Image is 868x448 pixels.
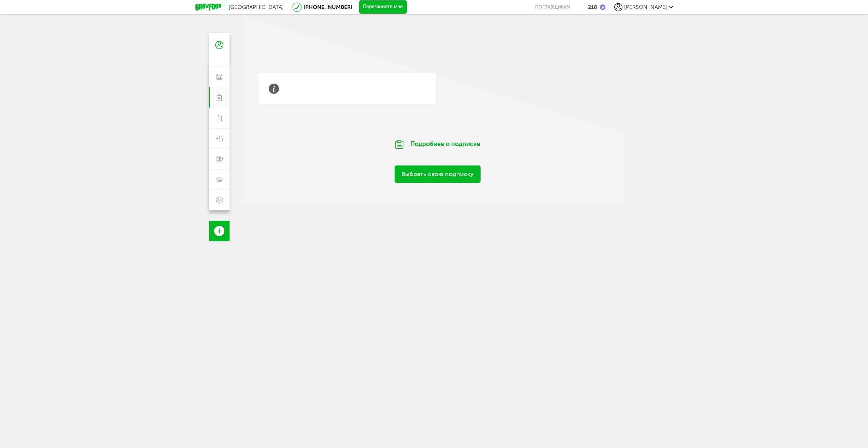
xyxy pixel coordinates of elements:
div: Подробнее о подписке [376,131,499,157]
a: [PHONE_NUMBER] [304,4,352,10]
span: [PERSON_NAME] [624,4,667,10]
a: Выбрать свою подписку [395,165,481,183]
button: Перезвоните мне [359,0,407,14]
span: [GEOGRAPHIC_DATA] [229,4,284,10]
div: 218 [588,4,597,10]
img: bonus_b.cdccf46.png [600,4,605,10]
img: info-grey.b4c3b60.svg [269,84,279,94]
